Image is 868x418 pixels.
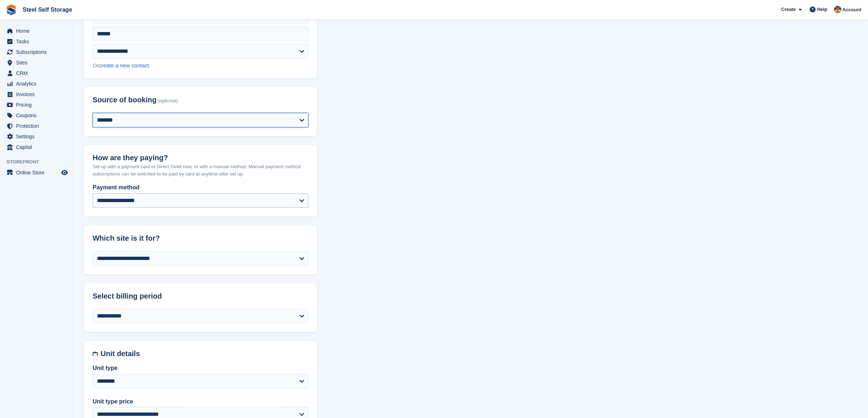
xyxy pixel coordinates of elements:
a: menu [4,100,69,110]
span: Help [817,6,828,13]
h2: How are they paying? [93,154,308,162]
h2: Select billing period [93,292,308,300]
span: Source of booking [93,96,157,104]
label: Unit type price [93,397,308,406]
a: menu [4,79,69,89]
label: Unit type [93,364,308,372]
a: menu [4,121,69,131]
span: Subscriptions [16,47,60,57]
span: Sites [16,58,60,68]
span: Storefront [7,158,73,166]
a: create a new contact [99,62,149,68]
a: menu [4,89,69,99]
label: Payment method [93,183,308,192]
span: Invoices [16,89,60,99]
img: James Steel [834,6,841,13]
span: Settings [16,131,60,142]
span: (optional) [158,98,178,104]
span: Home [16,26,60,36]
a: menu [4,131,69,142]
span: Account [842,6,861,13]
span: Capital [16,142,60,152]
span: Tasks [16,36,60,47]
a: menu [4,26,69,36]
a: Steel Self Storage [20,4,75,16]
span: Create [781,6,796,13]
span: Analytics [16,79,60,89]
span: Pricing [16,100,60,110]
a: menu [4,68,69,78]
a: Preview store [60,168,69,177]
a: menu [4,110,69,121]
a: menu [4,167,69,178]
h2: Which site is it for? [93,234,308,242]
img: stora-icon-8386f47178a22dfd0bd8f6a31ec36ba5ce8667c1dd55bd0f319d3a0aa187defe.svg [6,4,17,15]
a: menu [4,47,69,57]
span: Coupons [16,110,60,121]
p: Set up with a payment card or Direct Debit now, or with a manual method. Manual payment method su... [93,163,308,177]
a: menu [4,142,69,152]
span: CRM [16,68,60,78]
img: unit-details-icon-595b0c5c156355b767ba7b61e002efae458ec76ed5ec05730b8e856ff9ea34a9.svg [93,350,98,358]
span: Online Store [16,167,60,178]
a: menu [4,58,69,68]
a: menu [4,36,69,47]
span: Protection [16,121,60,131]
h2: Unit details [101,350,308,358]
div: Or [93,62,308,70]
